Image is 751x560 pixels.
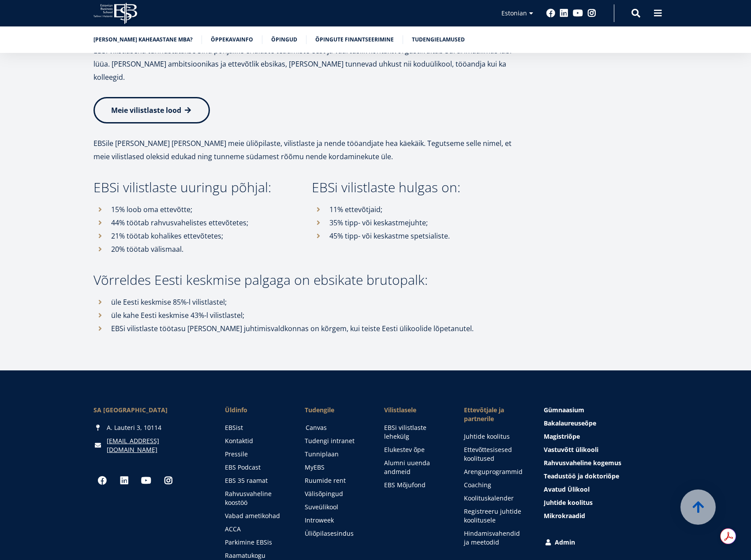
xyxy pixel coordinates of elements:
a: Canvas [306,423,368,432]
h3: EBSi vilistlaste uuringu põhjal: [93,181,294,194]
a: MyEBS [305,463,367,472]
a: Facebook [93,472,111,489]
p: 11% ettevõtjaid; [329,203,512,216]
li: 15% loob oma ettevõtte; [93,203,294,216]
p: üle Eesti keskmise 85%-l vilistlastel; [111,295,512,309]
a: Õpingute finantseerimine [315,35,394,44]
a: EBS Podcast [225,463,287,472]
a: EBSi vilistlaste lehekülg [384,423,446,441]
a: Pressile [225,450,287,459]
span: Vastuvõtt ülikooli [544,445,598,454]
a: Coaching [464,481,526,489]
span: Avatud Ülikool [544,485,590,493]
a: Tudengielamused [412,35,465,44]
div: SA [GEOGRAPHIC_DATA] [93,406,207,414]
p: üle kahe Eesti keskmise 43%-l vilistlastel; [111,309,512,322]
a: Arenguprogrammid [464,467,526,476]
a: Tudengi intranet [305,437,367,445]
a: Facebook [546,9,555,18]
p: EBSi vilistlaste töötasu [PERSON_NAME] juhtimisvaldkonnas on kõrgem, kui teiste Eesti ülikoolide ... [111,322,512,335]
li: 44% töötab rahvusvahelistes ettevõtetes; [93,216,294,229]
a: Juhtide koolitus [544,498,658,507]
a: Introweek [305,516,367,525]
a: Suveülikool [305,503,367,511]
span: Mikrokraadid [544,511,585,520]
a: Õpingud [271,35,297,44]
a: Hindamisvahendid ja meetodid [464,529,526,547]
span: Tehnoloogia ja innovatsiooni juhtimine (MBA) [10,109,130,117]
a: Tunniplaan [305,450,367,459]
a: Juhtide koolitus [464,432,526,441]
a: Üliõpilasesindus [305,529,367,538]
a: Parkimine EBSis [225,538,287,547]
a: Raamatukogu [225,551,287,560]
span: Gümnaasium [544,406,584,414]
a: Linkedin [116,472,133,489]
p: 35% tipp- või keskastmejuhte; [329,216,512,229]
input: Kaheaastane MBA [2,98,8,104]
a: EBS 35 raamat [225,476,287,485]
a: [EMAIL_ADDRESS][DOMAIN_NAME] [107,437,207,454]
a: Koolituskalender [464,494,526,503]
a: Magistriõpe [544,432,658,441]
div: A. Lauteri 3, 10114 [93,423,207,432]
span: Teadustöö ja doktoriõpe [544,472,619,480]
p: EBSi vilistlasena tunnustatakse Sind põhjalike erialaste teadmiste eest ja väärtuslik kontaktvõrg... [93,44,512,84]
span: Magistriõpe [544,432,580,441]
span: Bakalaureuseõpe [544,419,596,427]
span: Üheaastane eestikeelne MBA [10,86,86,94]
a: Ettevõttesisesed koolitused [464,445,526,463]
a: Õppekavainfo [211,35,253,44]
a: Ruumide rent [305,476,367,485]
a: Rahvusvaheline koostöö [225,489,287,507]
a: Kontaktid [225,437,287,445]
p: 45% tipp- või keskastme spetsialiste. [329,229,512,243]
a: EBSist [225,423,287,432]
p: EBSile [PERSON_NAME] [PERSON_NAME] meie üliõpilaste, vilistlaste ja nende tööandjate hea käekäik.... [93,137,512,163]
span: Rahvusvaheline kogemus [544,459,621,467]
a: Youtube [573,9,583,18]
span: Kaheaastane MBA [10,98,58,106]
a: Elukestev õpe [384,445,446,454]
span: Juhtide koolitus [544,498,593,507]
li: 21% töötab kohalikes ettevõtetes; [93,229,294,243]
a: Teadustöö ja doktoriõpe [544,472,658,481]
a: Registreeru juhtide koolitusele [464,507,526,525]
input: Tehnoloogia ja innovatsiooni juhtimine (MBA) [2,110,8,116]
span: Meie vilistlaste lood [111,105,181,115]
a: EBS Mõjufond [384,481,446,489]
a: Välisõpingud [305,489,367,498]
a: Vastuvõtt ülikooli [544,445,658,454]
a: [PERSON_NAME] kaheaastane MBA? [93,35,193,44]
a: ACCA [225,525,287,534]
a: Alumni uuenda andmeid [384,459,446,476]
span: Ettevõtjale ja partnerile [464,406,526,423]
a: Tudengile [305,406,367,414]
a: Gümnaasium [544,406,658,414]
a: Linkedin [560,9,568,18]
a: Admin [544,538,658,547]
span: Perekonnanimi [209,0,250,8]
li: 20% töötab välismaal. [93,243,294,256]
span: Vilistlasele [384,406,446,414]
h3: EBSi vilistlaste hulgas on: [312,181,512,194]
a: Instagram [160,472,177,489]
a: Avatud Ülikool [544,485,658,494]
input: Üheaastane eestikeelne MBA [2,87,8,93]
h3: Võrreldes Eesti keskmise palgaga on ebsikate brutopalk: [93,273,512,287]
span: Üldinfo [225,406,287,414]
a: Meie vilistlaste lood [93,97,210,123]
a: Rahvusvaheline kogemus [544,459,658,467]
a: Instagram [587,9,596,18]
a: Vabad ametikohad [225,511,287,520]
a: Bakalaureuseõpe [544,419,658,428]
a: Mikrokraadid [544,511,658,520]
a: Youtube [138,472,155,489]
